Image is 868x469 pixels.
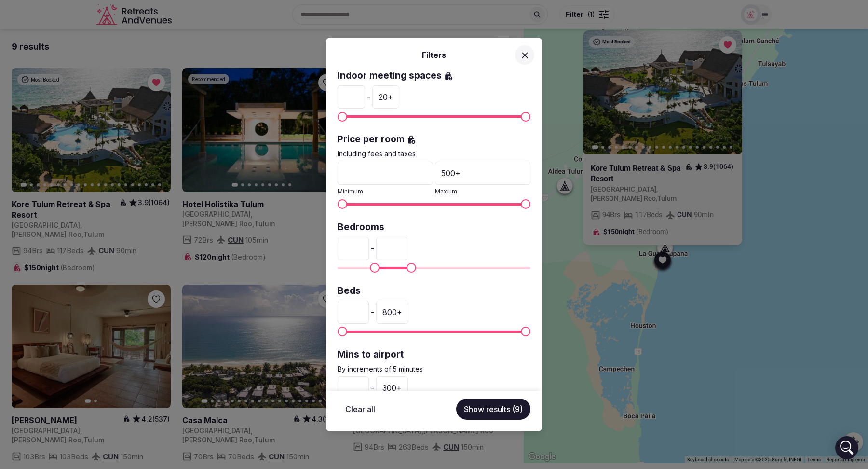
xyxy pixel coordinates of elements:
label: Mins to airport [338,348,530,361]
label: Bedrooms [338,221,530,234]
label: Indoor meeting spaces [338,69,530,83]
span: Minimum [338,327,347,336]
span: Maximum [521,199,530,209]
span: Minimum [370,263,380,273]
label: Beds [338,285,530,298]
span: - [371,382,374,394]
div: 500 + [435,162,530,185]
div: Open Intercom Messenger [835,436,858,459]
span: - [367,91,370,103]
p: Including fees and taxes [338,149,530,159]
button: Clear all [338,399,383,420]
div: 300 + [376,376,408,400]
span: - [371,243,374,254]
label: Price per room [338,133,530,146]
span: - [371,306,374,318]
span: Minimum [338,188,363,195]
span: Maximum [521,112,530,122]
span: Maximum [521,327,530,336]
span: Maxium [435,188,457,195]
div: 800 + [376,301,408,324]
h2: Filters [338,49,530,61]
button: Show results (9) [456,399,530,420]
span: Minimum [338,112,347,122]
span: Maximum [407,263,416,273]
div: 20 + [372,85,399,109]
p: By increments of 5 minutes [338,364,530,374]
span: Minimum [338,199,347,209]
